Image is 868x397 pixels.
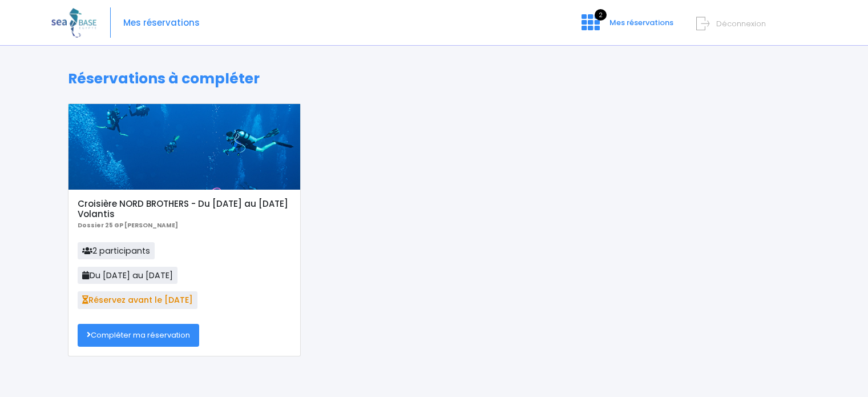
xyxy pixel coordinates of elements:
span: 2 participants [78,242,155,259]
span: 2 [595,9,607,21]
h1: Réservations à compléter [68,70,800,87]
a: Compléter ma réservation [78,324,199,347]
span: Déconnexion [716,18,766,29]
a: 2 Mes réservations [572,21,680,32]
span: Mes réservations [609,17,673,28]
b: Dossier 25 GP [PERSON_NAME] [78,221,178,230]
span: Réservez avant le [DATE] [78,291,197,308]
h5: Croisière NORD BROTHERS - Du [DATE] au [DATE] Volantis [78,199,290,219]
span: Du [DATE] au [DATE] [78,267,177,284]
